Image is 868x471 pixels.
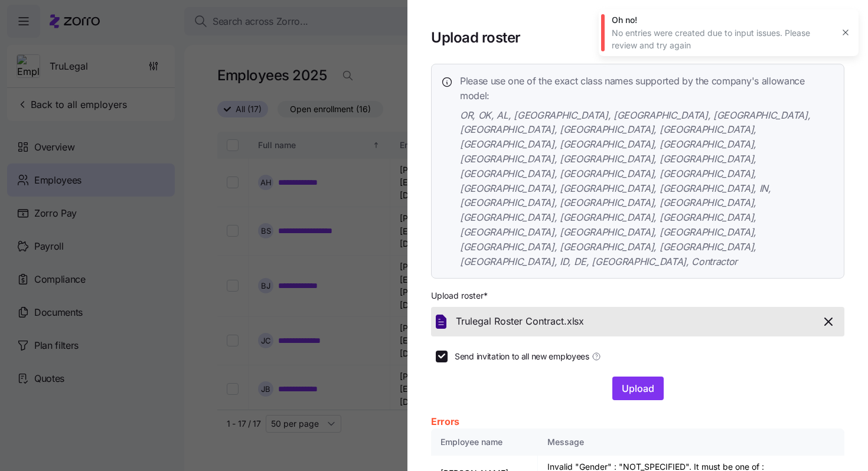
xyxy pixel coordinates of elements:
[440,436,528,449] div: Employee name
[431,414,459,429] span: Errors
[460,108,834,269] span: OR, OK, AL, [GEOGRAPHIC_DATA], [GEOGRAPHIC_DATA], [GEOGRAPHIC_DATA], [GEOGRAPHIC_DATA], [GEOGRAPH...
[612,377,664,400] button: Upload
[612,27,833,51] div: No entries were created due to input issues. Please review and try again
[431,290,488,302] span: Upload roster *
[622,381,654,395] span: Upload
[460,74,834,103] span: Please use one of the exact class names supported by the company's allowance model:
[456,314,567,329] span: Trulegal Roster Contract.
[612,14,833,26] div: Oh no!
[547,436,835,449] div: Message
[567,314,584,329] span: xlsx
[431,28,807,47] h1: Upload roster
[455,351,589,362] span: Send invitation to all new employees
